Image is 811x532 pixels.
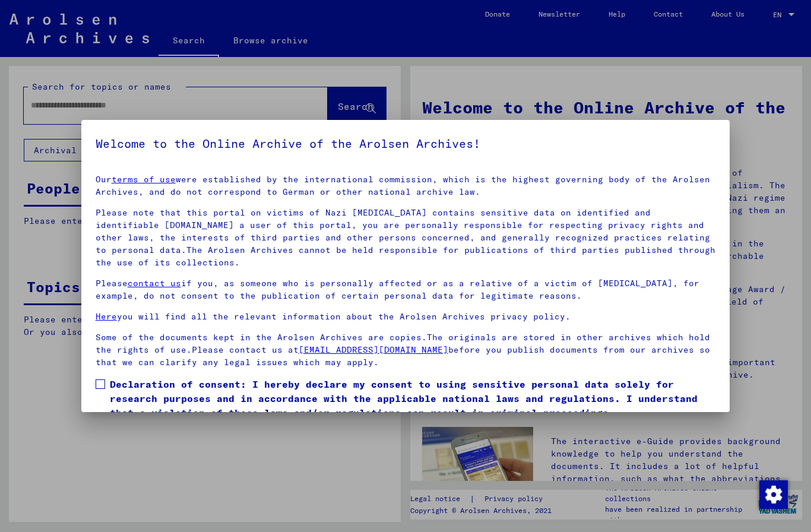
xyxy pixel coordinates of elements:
[96,277,716,302] p: Please if you, as someone who is personally affected or as a relative of a victim of [MEDICAL_DAT...
[96,331,716,369] p: Some of the documents kept in the Arolsen Archives are copies.The originals are stored in other a...
[96,311,117,322] a: Here
[110,377,716,420] span: Declaration of consent: I hereby declare my consent to using sensitive personal data solely for r...
[112,174,176,185] a: terms of use
[96,207,716,269] p: Please note that this portal on victims of Nazi [MEDICAL_DATA] contains sensitive data on identif...
[299,344,448,355] a: [EMAIL_ADDRESS][DOMAIN_NAME]
[128,278,181,289] a: contact us
[96,173,716,198] p: Our were established by the international commission, which is the highest governing body of the ...
[96,134,716,153] h5: Welcome to the Online Archive of the Arolsen Archives!
[759,480,787,508] div: Change consent
[96,311,716,323] p: you will find all the relevant information about the Arolsen Archives privacy policy.
[759,480,788,509] img: Change consent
